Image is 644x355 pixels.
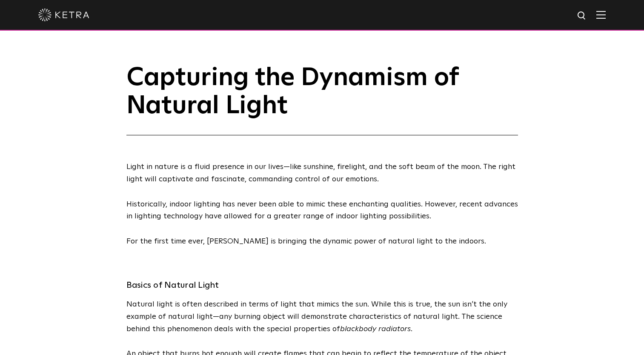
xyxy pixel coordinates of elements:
img: ketra-logo-2019-white [38,9,89,21]
h3: Basics of Natural Light [126,278,518,293]
p: For the first time ever, [PERSON_NAME] is bringing the dynamic power of natural light to the indo... [126,235,518,248]
i: blackbody radiators [340,325,411,333]
img: Hamburger%20Nav.svg [596,11,606,19]
p: Historically, indoor lighting has never been able to mimic these enchanting qualities. However, r... [126,198,518,223]
img: search icon [577,11,587,21]
p: Light in nature is a fluid presence in our lives—like sunshine, firelight, and the soft beam of t... [126,161,518,186]
h1: Capturing the Dynamism of Natural Light [126,64,518,135]
p: Natural light is often described in terms of light that mimics the sun. While this is true, the s... [126,298,518,335]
